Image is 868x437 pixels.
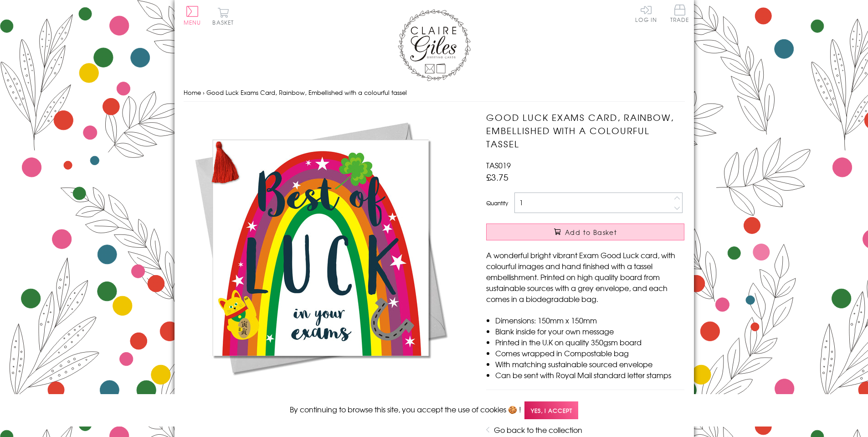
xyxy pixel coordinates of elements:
li: Dimensions: 150mm x 150mm [495,315,684,326]
label: Quantity [486,199,508,207]
span: Yes, I accept [524,401,578,419]
span: Add to Basket [565,228,617,237]
p: A wonderful bright vibrant Exam Good Luck card, with colourful images and hand finished with a ta... [486,250,684,304]
span: TAS019 [486,160,511,171]
li: Can be sent with Royal Mail standard letter stamps [495,369,684,380]
img: Good Luck Exams Card, Rainbow, Embellished with a colourful tassel [184,111,457,385]
button: Menu [184,6,201,25]
h1: Good Luck Exams Card, Rainbow, Embellished with a colourful tassel [486,111,684,150]
li: Comes wrapped in Compostable bag [495,348,684,359]
span: › [203,88,205,97]
a: Log In [635,5,657,22]
a: Go back to the collection [494,424,582,435]
a: Home [184,88,201,97]
span: Good Luck Exams Card, Rainbow, Embellished with a colourful tassel [206,88,407,97]
span: Menu [184,18,201,26]
span: £3.75 [486,171,508,183]
img: Claire Giles Greetings Cards [398,9,471,81]
button: Basket [211,7,236,25]
button: Add to Basket [486,224,684,240]
li: Printed in the U.K on quality 350gsm board [495,337,684,348]
a: Trade [670,5,689,24]
li: With matching sustainable sourced envelope [495,359,684,369]
li: Blank inside for your own message [495,326,684,337]
nav: breadcrumbs [184,83,685,102]
span: Trade [670,5,689,22]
